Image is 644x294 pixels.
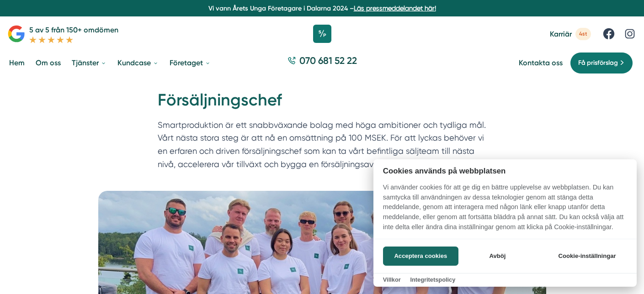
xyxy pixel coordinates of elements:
a: Integritetspolicy [410,276,455,283]
button: Avböj [461,247,534,266]
a: Villkor [383,276,401,283]
button: Acceptera cookies [383,247,458,266]
p: Vi använder cookies för att ge dig en bättre upplevelse av webbplatsen. Du kan samtycka till anvä... [373,183,637,238]
h2: Cookies används på webbplatsen [373,167,637,175]
button: Cookie-inställningar [547,247,627,266]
